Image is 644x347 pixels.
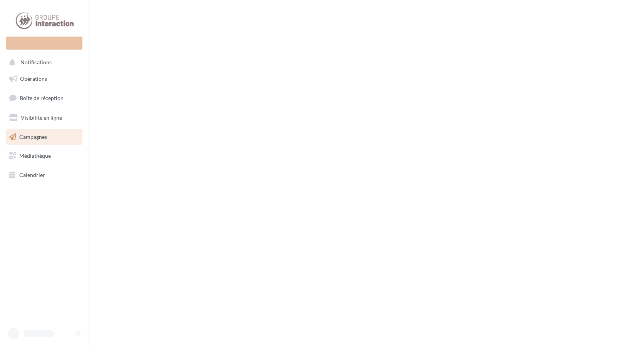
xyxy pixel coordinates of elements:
a: Médiathèque [5,148,84,164]
span: Boîte de réception [20,95,64,101]
span: Médiathèque [19,152,51,159]
span: Notifications [20,59,52,66]
a: Calendrier [5,167,84,183]
a: Opérations [5,71,84,87]
a: Boîte de réception [5,90,84,106]
a: Campagnes [5,129,84,145]
span: Opérations [20,75,47,82]
span: Calendrier [19,172,45,178]
a: Visibilité en ligne [5,110,84,126]
span: Visibilité en ligne [21,114,62,121]
div: Nouvelle campagne [6,37,82,50]
span: Campagnes [19,133,47,140]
